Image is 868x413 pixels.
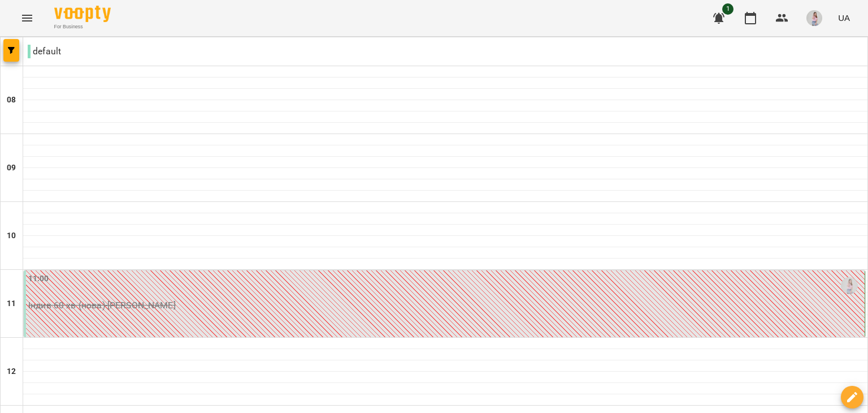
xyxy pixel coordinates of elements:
img: 5a3acf09a0f7ca778c7c1822df7761ae.png [806,10,822,26]
button: UA [834,7,854,28]
span: For Business [54,23,111,31]
h6: 08 [7,94,16,106]
span: UA [838,12,850,24]
label: 11:00 [28,273,49,285]
h6: 10 [7,230,16,242]
span: 1 [722,3,734,15]
h6: 12 [7,365,16,378]
p: Індив 60 хв (нова) - [PERSON_NAME] [28,299,862,312]
button: Menu [14,5,41,32]
h6: 09 [7,162,16,174]
img: Марчак Катерина Василівна [841,277,858,294]
p: default [28,45,61,58]
img: Voopty Logo [54,6,111,22]
h6: 11 [7,298,16,310]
